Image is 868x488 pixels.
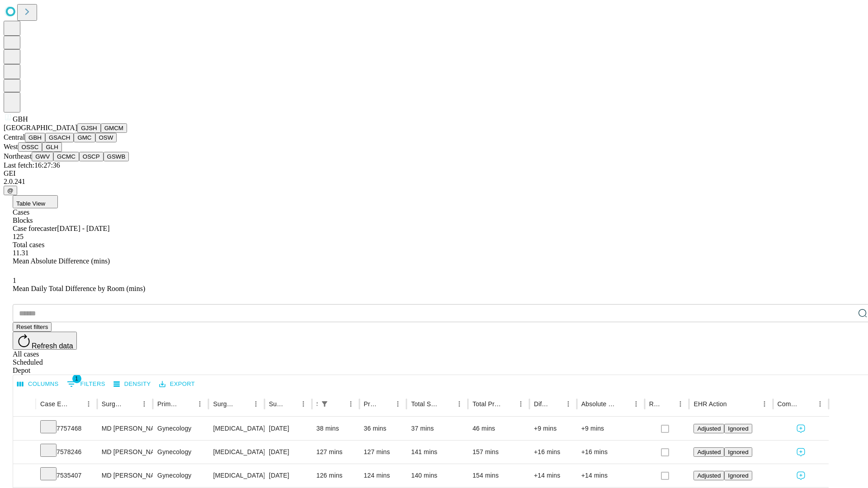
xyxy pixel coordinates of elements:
[53,152,79,161] button: GCMC
[697,449,721,455] span: Adjusted
[13,277,16,284] span: 1
[32,152,53,161] button: GWV
[213,464,259,487] div: [MEDICAL_DATA] [MEDICAL_DATA] REMOVAL TUBES AND/OR OVARIES FOR UTERUS 250GM OR LESS
[269,441,307,464] div: [DATE]
[181,398,193,410] button: Sort
[4,133,25,141] span: Central
[693,447,724,457] button: Adjusted
[453,398,466,410] button: Menu
[4,186,17,195] button: @
[18,468,31,484] button: Expand
[4,161,60,169] span: Last fetch: 16:27:36
[18,445,31,460] button: Expand
[13,233,24,240] span: 125
[379,398,392,410] button: Sort
[728,472,748,479] span: Ignored
[724,424,752,433] button: Ignored
[4,152,32,160] span: Northeast
[138,398,151,410] button: Menu
[40,464,93,487] div: 7535407
[104,152,129,161] button: GSWB
[13,115,28,123] span: GBH
[13,285,145,292] span: Mean Daily Total Difference by Room (mins)
[332,398,344,410] button: Sort
[318,398,331,410] div: 1 active filter
[4,124,77,131] span: [GEOGRAPHIC_DATA]
[316,441,355,464] div: 127 mins
[318,398,331,410] button: Show filters
[502,398,514,410] button: Sort
[57,225,109,232] span: [DATE] - [DATE]
[472,441,525,464] div: 157 mins
[82,398,95,410] button: Menu
[562,398,575,410] button: Menu
[534,400,548,408] div: Difference
[674,398,687,410] button: Menu
[95,133,117,142] button: OSW
[213,417,259,440] div: [MEDICAL_DATA] WITH [MEDICAL_DATA] AND/OR [MEDICAL_DATA] WITH OR WITHOUT D&C
[472,417,525,440] div: 46 mins
[344,398,357,410] button: Menu
[297,398,310,410] button: Menu
[7,187,14,194] span: @
[157,377,197,391] button: Export
[65,377,108,391] button: Show filters
[364,417,402,440] div: 36 mins
[472,400,501,408] div: Total Predicted Duration
[364,464,402,487] div: 124 mins
[213,441,259,464] div: [MEDICAL_DATA] [MEDICAL_DATA] REMOVAL TUBES AND/OR OVARIES FOR UTERUS 250GM OR LESS
[617,398,630,410] button: Sort
[25,133,45,142] button: GBH
[101,123,127,133] button: GMCM
[697,472,721,479] span: Adjusted
[801,398,814,410] button: Sort
[102,417,148,440] div: MD [PERSON_NAME] [PERSON_NAME]
[649,400,661,408] div: Resolved in EHR
[13,257,110,265] span: Mean Absolute Difference (mins)
[18,142,42,152] button: OSSC
[125,398,138,410] button: Sort
[77,123,101,133] button: GJSH
[534,464,572,487] div: +14 mins
[102,441,148,464] div: MD [PERSON_NAME] [PERSON_NAME]
[79,152,104,161] button: OSCP
[549,398,562,410] button: Sort
[440,398,453,410] button: Sort
[40,441,93,464] div: 7578246
[237,398,250,410] button: Sort
[40,417,93,440] div: 7757468
[13,241,44,249] span: Total cases
[581,441,640,464] div: +16 mins
[411,400,439,408] div: Total Scheduled Duration
[13,225,57,232] span: Case forecaster
[778,400,800,408] div: Comments
[411,464,463,487] div: 140 mins
[392,398,404,410] button: Menu
[630,398,642,410] button: Menu
[74,133,95,142] button: GMC
[250,398,262,410] button: Menu
[157,464,204,487] div: Gynecology
[581,417,640,440] div: +9 mins
[534,417,572,440] div: +9 mins
[42,142,61,152] button: GLH
[364,400,378,408] div: Predicted In Room Duration
[4,178,864,186] div: 2.0.241
[728,425,748,432] span: Ignored
[661,398,674,410] button: Sort
[411,417,463,440] div: 37 mins
[13,332,77,350] button: Refresh data
[269,464,307,487] div: [DATE]
[32,342,73,350] span: Refresh data
[4,169,864,178] div: GEI
[728,449,748,455] span: Ignored
[581,400,616,408] div: Absolute Difference
[102,400,124,408] div: Surgeon Name
[364,441,402,464] div: 127 mins
[45,133,74,142] button: GSACH
[16,200,45,207] span: Table View
[814,398,826,410] button: Menu
[697,425,721,432] span: Adjusted
[316,400,317,408] div: Scheduled In Room Duration
[18,421,31,437] button: Expand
